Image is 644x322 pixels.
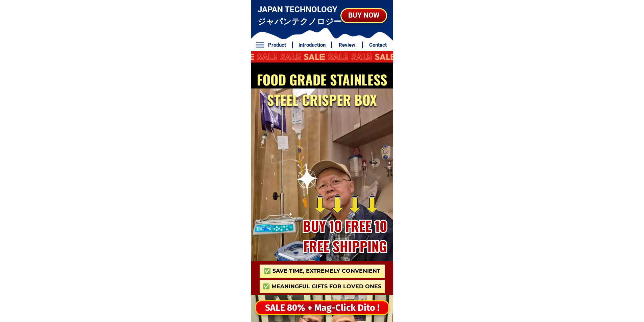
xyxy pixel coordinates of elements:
[253,69,391,110] h2: FOOD GRADE STAINLESS STEEL CRISPER BOX
[260,282,385,291] h3: ✅ Meaningful gifts for loved ones
[256,301,388,315] div: SALE 80% + Mag-Click Dito !
[336,41,359,49] h6: Review
[265,41,288,49] h6: Product
[258,3,342,28] h3: JAPAN TECHNOLOGY ジャパンテクノロジー
[341,10,386,21] div: BUY NOW
[260,267,385,275] h3: ✅ Save time, Extremely convenient
[296,41,328,49] h6: Introduction
[366,41,389,49] h6: Contact
[296,216,394,256] h2: BUY 10 FREE 10 FREE SHIPPING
